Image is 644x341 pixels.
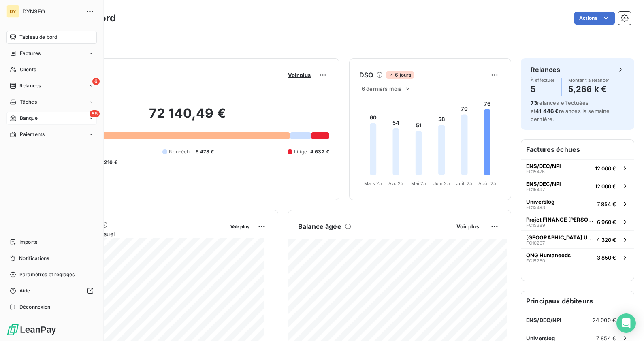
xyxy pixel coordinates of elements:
[286,71,313,79] button: Voir plus
[294,148,307,156] span: Litige
[616,313,636,333] div: Open Intercom Messenger
[228,223,252,230] button: Voir plus
[6,284,97,297] a: Aide
[90,110,100,117] span: 85
[531,100,537,106] span: 73
[388,181,403,186] tspan: Avr. 25
[526,163,561,169] span: ENS/DEC/NPI
[6,112,97,125] a: 85Banque
[23,8,81,15] span: DYNSEO
[597,254,616,261] span: 3 850 €
[411,181,426,186] tspan: Mai 25
[20,66,36,73] span: Clients
[19,34,57,41] span: Tableau de bord
[526,181,561,187] span: ENS/DEC/NPI
[364,181,382,186] tspan: Mars 25
[6,96,97,109] a: Tâches
[526,317,562,323] span: ENS/DEC/NPI
[19,255,49,262] span: Notifications
[597,237,616,243] span: 4 320 €
[531,100,610,122] span: relances effectuées et relancés la semaine dernière.
[478,181,496,186] tspan: Août 25
[521,177,634,195] button: ENS/DEC/NPIFC1549712 000 €
[521,230,634,248] button: [GEOGRAPHIC_DATA] UPECFC102674 320 €
[526,205,545,210] span: FC15493
[298,222,341,231] h6: Balance âgée
[521,248,634,266] button: ONG HumaneedsFC152803 850 €
[568,83,610,96] h4: 5,266 k €
[6,5,19,18] div: DY
[92,78,100,85] span: 6
[19,303,51,311] span: Déconnexion
[6,47,97,60] a: Factures
[595,165,616,172] span: 12 000 €
[6,79,97,92] a: 6Relances
[359,70,373,80] h6: DSO
[531,83,555,96] h4: 5
[521,140,634,159] h6: Factures échues
[521,159,634,177] button: ENS/DEC/NPIFC1547612 000 €
[169,148,192,156] span: Non-échu
[526,258,545,263] span: FC15280
[531,65,560,75] h6: Relances
[526,234,593,241] span: [GEOGRAPHIC_DATA] UPEC
[531,78,555,83] span: À effectuer
[526,252,571,258] span: ONG Humaneeds
[20,50,41,57] span: Factures
[6,31,97,44] a: Tableau de bord
[574,12,615,25] button: Actions
[20,131,45,138] span: Paiements
[20,98,37,106] span: Tâches
[19,82,41,90] span: Relances
[568,78,610,83] span: Montant à relancer
[6,268,97,281] a: Paramètres et réglages
[102,159,117,166] span: -216 €
[19,271,75,278] span: Paramètres et réglages
[526,216,594,223] span: Projet FINANCE [PERSON_NAME]
[526,169,545,174] span: FC15476
[526,241,545,245] span: FC10267
[6,63,97,76] a: Clients
[196,148,214,156] span: 5 473 €
[521,213,634,230] button: Projet FINANCE [PERSON_NAME]FC153896 960 €
[597,219,616,225] span: 6 960 €
[597,201,616,207] span: 7 854 €
[456,181,472,186] tspan: Juil. 25
[46,105,329,130] h2: 72 140,49 €
[535,108,559,114] span: 41 446 €
[433,181,450,186] tspan: Juin 25
[230,224,249,230] span: Voir plus
[521,195,634,213] button: UniverslogFC154937 854 €
[526,223,545,228] span: FC15389
[593,317,616,323] span: 24 000 €
[6,236,97,249] a: Imports
[526,198,554,205] span: Universlog
[288,72,311,78] span: Voir plus
[595,183,616,190] span: 12 000 €
[310,148,329,156] span: 4 632 €
[521,291,634,311] h6: Principaux débiteurs
[454,223,482,230] button: Voir plus
[19,287,30,294] span: Aide
[526,187,545,192] span: FC15497
[20,115,38,122] span: Banque
[6,323,57,336] img: Logo LeanPay
[386,71,414,79] span: 6 jours
[6,128,97,141] a: Paiements
[46,230,225,238] span: Chiffre d'affaires mensuel
[456,223,479,230] span: Voir plus
[19,239,37,246] span: Imports
[362,85,401,92] span: 6 derniers mois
